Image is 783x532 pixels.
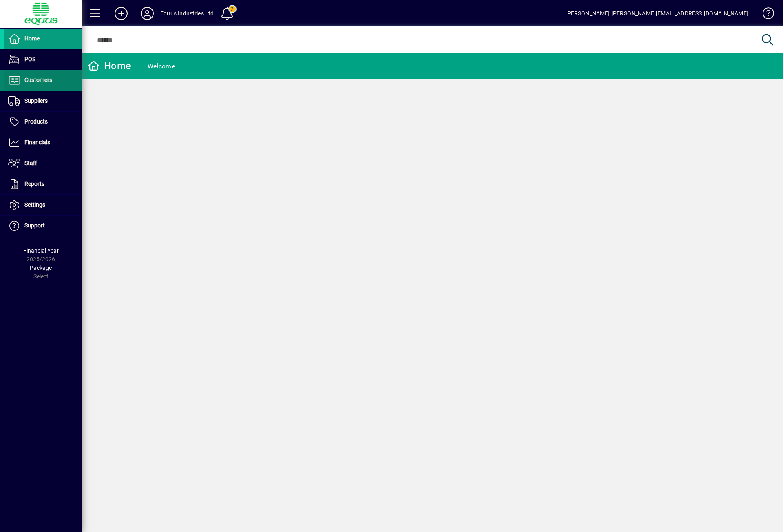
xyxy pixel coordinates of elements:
span: Support [24,222,45,229]
button: Profile [134,6,160,21]
a: Customers [4,70,82,91]
span: Products [24,118,48,125]
button: Add [108,6,134,21]
span: Staff [24,160,37,166]
div: Home [88,60,131,73]
span: Package [30,265,52,271]
span: Home [24,35,40,42]
div: [PERSON_NAME] [PERSON_NAME][EMAIL_ADDRESS][DOMAIN_NAME] [565,7,748,20]
a: POS [4,49,82,70]
span: Customers [24,77,52,83]
span: Suppliers [24,97,48,104]
a: Staff [4,153,82,174]
a: Support [4,216,82,236]
span: Financials [24,139,50,146]
span: Financial Year [23,247,59,254]
a: Products [4,112,82,132]
a: Reports [4,174,82,194]
div: Equus Industries Ltd [160,7,214,20]
span: POS [24,56,35,62]
a: Financials [4,132,82,153]
span: Reports [24,181,44,187]
a: Settings [4,195,82,215]
a: Knowledge Base [756,2,773,28]
a: Suppliers [4,91,82,111]
span: Settings [24,201,45,208]
div: Welcome [148,60,175,73]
